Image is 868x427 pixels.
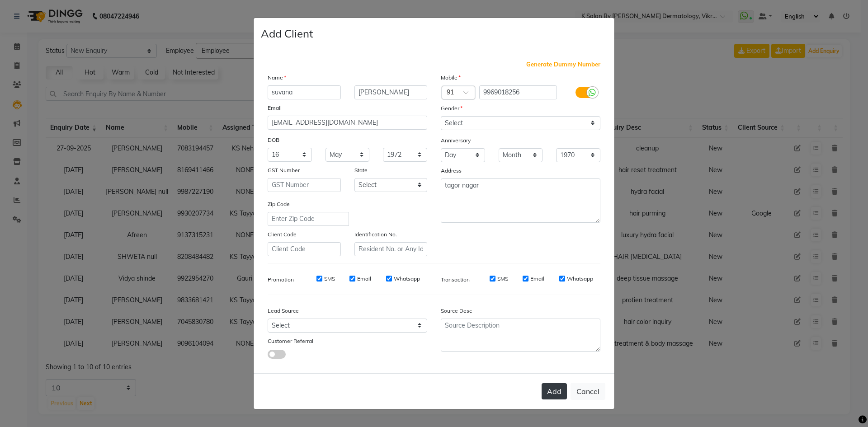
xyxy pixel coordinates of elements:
label: Zip Code [268,200,290,208]
label: Client Code [268,230,297,239]
label: Lead Source [268,307,299,315]
input: Mobile [479,85,557,99]
label: Anniversary [441,136,471,145]
label: Email [357,275,371,283]
span: Generate Dummy Number [526,60,600,69]
label: Customer Referral [268,337,313,345]
label: SMS [324,275,335,283]
label: Mobile [441,74,461,82]
label: Source Desc [441,307,472,315]
input: Email [268,116,427,130]
input: GST Number [268,178,341,192]
label: Gender [441,104,462,113]
label: Identification No. [354,230,397,239]
input: Client Code [268,242,341,256]
h4: Add Client [261,25,313,42]
input: Resident No. or Any Id [354,242,428,256]
label: Address [441,167,462,175]
label: State [354,166,368,174]
label: Whatsapp [394,275,420,283]
label: SMS [497,275,508,283]
label: Promotion [268,276,294,284]
label: Email [530,275,544,283]
label: Transaction [441,276,470,284]
input: Enter Zip Code [268,212,349,226]
input: Last Name [354,85,428,99]
button: Add [542,383,567,399]
label: Email [268,104,282,112]
button: Cancel [571,383,605,400]
label: DOB [268,136,279,144]
label: Name [268,74,286,82]
label: GST Number [268,166,300,174]
label: Whatsapp [567,275,593,283]
input: First Name [268,85,341,99]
